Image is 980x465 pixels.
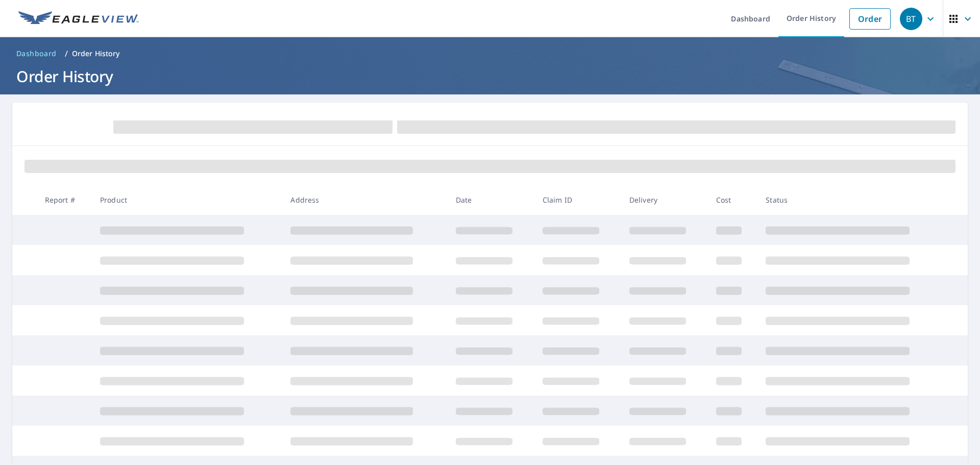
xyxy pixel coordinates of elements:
[12,45,968,62] nav: breadcrumb
[849,8,891,30] a: Order
[12,45,61,62] a: Dashboard
[900,8,922,30] div: BT
[708,185,758,215] th: Cost
[621,185,708,215] th: Delivery
[37,185,92,215] th: Report #
[534,185,621,215] th: Claim ID
[282,185,447,215] th: Address
[92,185,282,215] th: Product
[16,48,57,59] span: Dashboard
[65,47,68,60] li: /
[448,185,534,215] th: Date
[18,11,139,27] img: EV Logo
[757,185,948,215] th: Status
[72,48,120,59] p: Order History
[12,66,968,87] h1: Order History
